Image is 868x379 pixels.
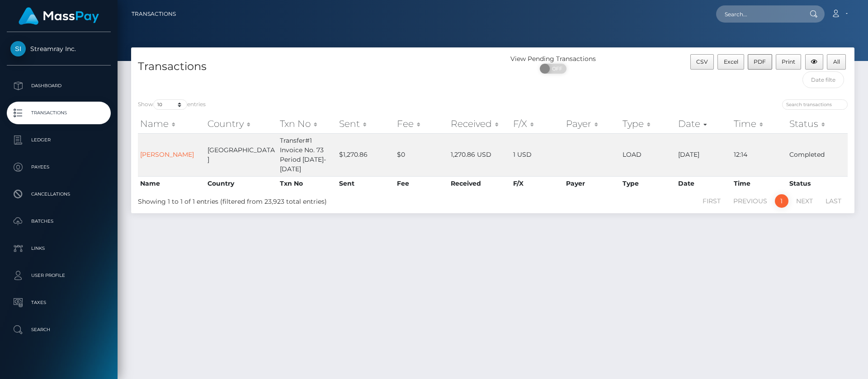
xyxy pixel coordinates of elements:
th: Name [138,176,205,191]
span: Streamray Inc. [7,45,111,53]
input: Date filter [802,71,844,88]
a: [PERSON_NAME] [140,150,194,159]
span: Excel [724,58,738,65]
th: Name: activate to sort column ascending [138,115,205,133]
th: Date [676,176,731,191]
th: F/X: activate to sort column ascending [511,115,564,133]
td: [DATE] [676,133,731,176]
h4: Transactions [138,59,486,75]
th: Payer [564,176,621,191]
p: Search [10,323,107,337]
th: Type [620,176,675,191]
p: Ledger [10,133,107,147]
button: All [827,54,846,70]
p: Dashboard [10,79,107,93]
img: Streamray Inc. [10,41,26,56]
th: Time [731,176,787,191]
a: Ledger [7,129,111,151]
th: Status [787,176,848,191]
th: Payer: activate to sort column ascending [564,115,621,133]
a: Dashboard [7,75,111,97]
td: 1 USD [511,133,564,176]
span: OFF [545,64,567,74]
th: Received: activate to sort column ascending [448,115,511,133]
th: Sent: activate to sort column ascending [337,115,395,133]
th: Status: activate to sort column ascending [787,115,848,133]
p: Payees [10,160,107,174]
div: View Pending Transactions [493,54,613,64]
a: Batches [7,210,111,233]
a: Payees [7,156,111,178]
td: Transfer#1 Invoice No. 73 Period [DATE]-[DATE] [278,133,337,176]
td: 1,270.86 USD [448,133,511,176]
td: $0 [395,133,448,176]
th: Type: activate to sort column ascending [620,115,675,133]
a: 1 [775,194,788,208]
a: Transactions [7,102,111,124]
span: PDF [754,58,766,65]
img: MassPay Logo [19,7,99,25]
th: Country [205,176,278,191]
p: Transactions [10,106,107,120]
button: Excel [717,54,744,70]
th: Received [448,176,511,191]
div: Showing 1 to 1 of 1 entries (filtered from 23,923 total entries) [138,193,426,206]
span: CSV [696,58,708,65]
th: Country: activate to sort column ascending [205,115,278,133]
a: Transactions [132,5,176,23]
a: Cancellations [7,183,111,206]
select: Showentries [153,99,187,110]
span: Print [782,58,795,65]
th: F/X [511,176,564,191]
input: Search transactions [782,99,848,110]
button: CSV [690,54,714,70]
p: Links [10,242,107,255]
th: Fee: activate to sort column ascending [395,115,448,133]
label: Show entries [138,99,206,110]
td: [GEOGRAPHIC_DATA] [205,133,278,176]
p: Taxes [10,296,107,309]
a: Taxes [7,291,111,314]
a: User Profile [7,264,111,287]
th: Time: activate to sort column ascending [731,115,787,133]
th: Txn No [278,176,337,191]
button: PDF [748,54,772,70]
td: 12:14 [731,133,787,176]
th: Sent [337,176,395,191]
td: $1,270.86 [337,133,395,176]
a: Search [7,318,111,341]
input: Search... [716,5,801,23]
p: User Profile [10,269,107,282]
span: All [833,58,840,65]
p: Cancellations [10,187,107,201]
button: Column visibility [805,54,824,70]
th: Txn No: activate to sort column ascending [278,115,337,133]
button: Print [776,54,802,70]
a: Links [7,237,111,260]
td: Completed [787,133,848,176]
p: Batches [10,215,107,228]
th: Fee [395,176,448,191]
td: LOAD [620,133,675,176]
th: Date: activate to sort column ascending [676,115,731,133]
